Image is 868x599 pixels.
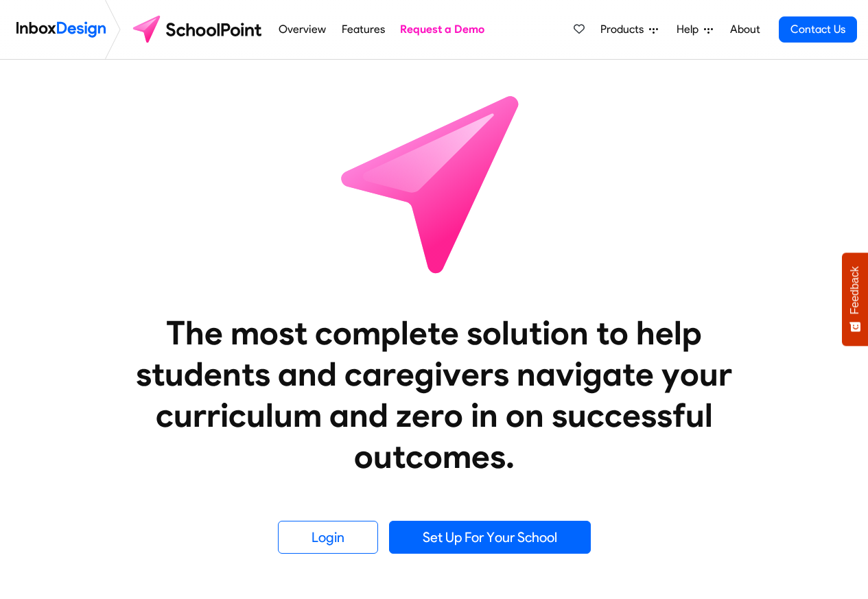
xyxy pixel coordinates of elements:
[671,16,718,43] a: Help
[311,60,558,307] img: icon_schoolpoint.svg
[595,16,664,43] a: Products
[842,252,868,346] button: Feedback - Show survey
[126,13,271,46] img: schoolpoint logo
[338,16,388,43] a: Features
[600,21,649,38] span: Products
[397,16,489,43] a: Request a Demo
[389,521,591,554] a: Set Up For Your School
[726,16,764,43] a: About
[278,521,378,554] a: Login
[108,312,760,477] heading: The most complete solution to help students and caregivers navigate your curriculum and zero in o...
[849,266,861,314] span: Feedback
[779,16,857,43] a: Contact Us
[677,21,704,38] span: Help
[275,16,330,43] a: Overview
